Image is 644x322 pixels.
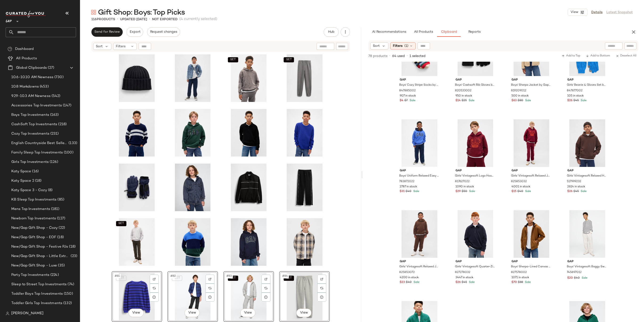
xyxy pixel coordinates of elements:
span: (23) [70,254,77,259]
span: Boys' Cozy Stripe Socks by Gap Happy Stripe Size S/M [399,83,439,87]
span: 9.29-10.3 AM Newness [11,93,51,99]
span: Dashboard [15,46,34,52]
span: $40 [517,189,523,194]
span: Export [129,30,140,34]
span: $50 [462,189,467,194]
span: 847877002 [567,89,583,93]
span: 1071 in stock [511,276,529,280]
span: Gap [567,260,607,264]
span: KB Sleep Top Investments [11,197,56,202]
span: Reports [468,30,480,34]
span: 10.8 Markdowns [11,84,39,89]
span: Toddler Girls Top Investments [11,301,62,306]
span: Boys' Cashsoft Rib Gloves by Gap Black Size S [455,83,495,87]
img: cn60474039.jpg [281,164,328,211]
span: Send for Review [94,30,120,34]
span: All Products [16,56,37,61]
span: (100) [63,150,73,155]
img: svg%3e [8,47,12,51]
span: Sort [96,44,103,49]
span: Gap [400,169,439,173]
span: 3447 in stock [455,276,473,280]
button: Request changes [147,27,180,37]
span: 950 in stock [455,94,472,98]
span: 78 products [368,54,387,59]
button: View [296,309,311,317]
img: svg%3e [6,312,9,315]
img: svg%3e [265,278,267,281]
span: (18) [34,178,42,184]
span: 847885002 [399,89,416,93]
img: cn60656653.jpg [281,109,328,157]
span: Clipboard [441,30,457,34]
button: Add to Bottom [584,53,612,59]
span: 825853032 [511,180,527,184]
span: $45 [573,99,579,103]
span: Sale [580,190,587,193]
span: Sale [524,99,531,102]
span: $23 [400,280,405,285]
span: Sale [468,281,475,284]
span: Family Sleep Top Investments [11,150,63,155]
span: Cozy Top Investments [11,131,49,137]
span: Hub [328,30,334,34]
button: Export [126,27,143,37]
img: cn60383792.jpg [508,210,555,258]
img: cn60150105.jpg [113,164,161,211]
span: All Products [414,30,433,34]
span: Gap [455,78,495,82]
span: 825853072 [399,270,415,275]
button: SET [284,276,294,281]
img: svg%3e [265,287,267,290]
span: View [244,311,252,315]
span: $40 [574,276,580,280]
span: Gap [567,169,607,173]
img: cn60447761.jpg [225,54,272,102]
span: $14 [455,99,461,103]
span: (132) [62,301,72,306]
span: Boys Top Investments [11,112,49,118]
span: $63 [511,99,517,103]
img: cn60503855.jpg [281,54,328,102]
span: Girls' Vintagesoft Relaxed Joggers by Gap Dark Brown Size S [399,265,439,269]
span: Sale [468,190,475,193]
img: cn60051361.jpg [113,273,161,320]
img: cn60225378.jpg [113,218,161,266]
button: SET [228,57,238,62]
span: #81 [114,274,121,278]
span: (85) [56,197,64,202]
img: svg%3e [153,287,156,290]
img: svg%3e [209,278,211,281]
span: (163) [49,112,59,118]
button: View [185,309,200,317]
span: 2787 in stock [400,185,417,189]
img: cn59867193.jpg [396,119,443,167]
img: cn60459296.jpg [113,54,161,102]
img: cn60657793.jpg [452,119,499,167]
button: Deselect All [614,53,638,59]
span: New/Gap Gift Shop - Cozy [11,225,58,231]
span: Sale [468,99,475,102]
span: Boys' Sherpa Jacket by Gap Iconic Khaki Size XL [511,83,551,87]
span: View [300,311,308,315]
span: $26 [567,99,572,103]
img: cn60695929.jpg [563,210,611,258]
span: (181) [50,206,60,212]
img: cn56756491.jpg [169,273,216,320]
span: [PERSON_NAME] [11,311,44,316]
span: 783872022 [399,180,415,184]
img: cn60415830.jpg [169,218,216,266]
span: (730) [53,75,64,80]
span: Girls' Vintagesoft Quarter-Zip Pullover by Gap Blue Size XXL (14/16) [455,265,495,269]
span: $4 [400,99,403,103]
span: • [389,54,390,58]
span: 64 used [392,54,405,59]
span: $80 [518,99,523,103]
span: $26 [567,189,572,194]
span: SET [118,277,124,280]
span: 819209012 [511,89,526,93]
span: $29 [455,189,461,194]
span: New/Gap Gift Shop - Little Extras [11,254,70,259]
img: svg%3e [320,278,323,281]
span: $88 [518,280,523,285]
